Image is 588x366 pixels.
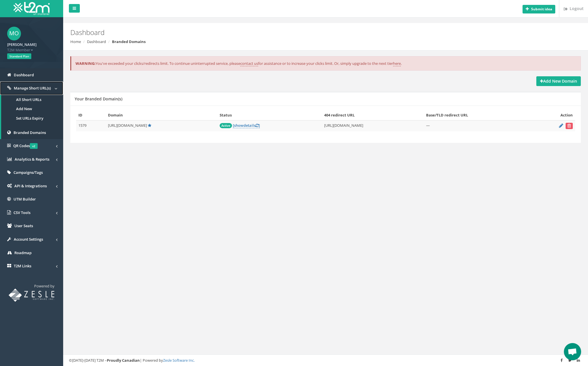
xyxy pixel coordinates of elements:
a: [showdetails] [233,123,260,128]
span: T2M Member [7,47,56,53]
h5: Your Branded Domain(s) [75,97,122,101]
span: [URL][DOMAIN_NAME] [108,123,147,128]
b: WARNING: [76,61,96,66]
span: Standard Plan [7,53,31,59]
span: MO [7,27,21,40]
span: User Seats [14,223,33,228]
button: Submit idea [523,5,555,13]
span: CSV Tools [13,210,30,215]
a: Add New Domain [536,76,581,86]
span: v2 [30,143,38,149]
img: T2M URL Shortener powered by Zesle Software Inc. [9,289,55,302]
a: Add New [1,104,63,114]
th: 404 redirect URL [322,110,424,120]
a: contact us [240,61,258,66]
span: Manage Short URL(s) [14,85,51,91]
span: API & Integrations [14,183,47,188]
b: Submit idea [531,7,552,11]
a: Default [148,123,151,128]
span: Account Settings [14,237,43,242]
span: QR Codes [13,143,38,148]
span: Active [220,123,232,128]
th: Domain [106,110,218,120]
a: Home [70,39,81,44]
th: Status [217,110,322,120]
th: Base/TLD redirect URL [424,110,532,120]
span: Powered by [34,283,55,289]
td: — [424,120,532,131]
strong: [PERSON_NAME] [7,42,36,47]
span: Analytics & Reports [15,157,49,162]
a: here [393,61,401,66]
a: Zesle Software Inc. [163,358,195,363]
div: Open chat [564,343,581,360]
span: Roadmap [14,250,32,255]
span: Dashboard [14,72,34,77]
a: [PERSON_NAME] T2M Member [7,40,56,52]
td: 1579 [76,120,106,131]
a: Dashboard [87,39,106,44]
a: Set URLs Expiry [1,114,63,123]
div: ©[DATE]-[DATE] T2M – | Powered by [69,358,582,363]
span: Branded Domains [13,130,46,135]
strong: Branded Domains [112,39,146,44]
th: Action [532,110,575,120]
strong: Proudly Canadian [107,358,140,363]
span: Campaigns/Tags [13,170,43,175]
span: T2M Links [14,263,31,268]
img: T2M [13,2,50,15]
strong: Add New Domain [540,78,577,84]
h2: Dashboard [70,29,494,36]
a: All Short URLs [1,95,63,104]
span: show [234,123,243,128]
td: [URL][DOMAIN_NAME] [322,120,424,131]
span: UTM Builder [13,196,36,202]
th: ID [76,110,106,120]
div: You've exceeded your clicks/redirects limit. To continue uninterrupted service, please for assist... [70,56,581,71]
